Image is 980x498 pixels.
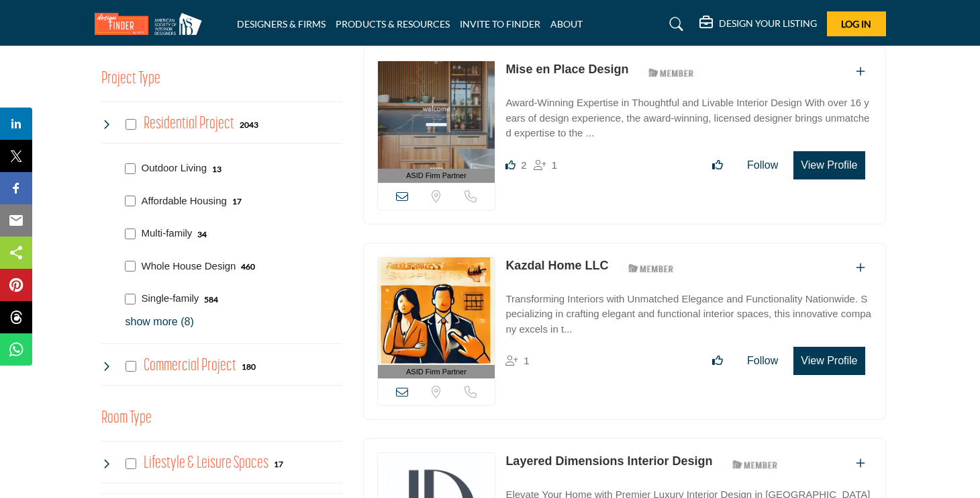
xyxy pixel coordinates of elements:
[524,355,529,366] span: 1
[505,60,628,79] p: Mise en Place Design
[552,159,557,171] span: 1
[534,157,557,173] div: Followers
[738,347,787,374] button: Follow
[827,11,886,36] button: Log In
[142,291,199,306] p: Single-family: Private, stand-alone houses
[725,456,785,472] img: ASID Members Badge Icon
[378,61,495,169] img: Mise en Place Design
[505,87,871,141] a: Award-Winning Expertise in Thoughtful and Livable Interior Design With over 16 years of design ex...
[212,165,222,174] b: 13
[406,366,467,378] span: ASID Firm Partner
[242,362,256,372] b: 180
[406,170,467,181] span: ASID Firm Partner
[703,347,732,374] button: Like listing
[126,361,136,372] input: Select Commercial Project checkbox
[144,452,268,475] h4: Lifestyle & Leisure Spaces: Lifestyle & Leisure Spaces
[204,293,218,305] div: 584 Results For Single-family
[242,360,256,372] div: 180 Results For Commercial Project
[204,295,218,304] b: 584
[505,292,871,337] p: Transforming Interiors with Unmatched Elegance and Functionality Nationwide. Specializing in craf...
[142,194,227,209] p: Affordable Housing: Inexpensive, efficient home spaces
[197,228,207,240] div: 34 Results For Multi-family
[125,261,136,272] input: Select Whole House Design checkbox
[505,63,628,76] a: Mise en Place Design
[142,161,207,176] p: Outdoor Living: Outdoor Living
[521,159,526,171] span: 2
[274,458,283,470] div: 17 Results For Lifestyle & Leisure Spaces
[197,230,207,239] b: 34
[240,118,258,130] div: 2043 Results For Residential Project
[126,314,342,330] p: show more (8)
[240,120,258,130] b: 2043
[699,16,817,32] div: DESIGN YOUR LISTING
[703,152,732,179] button: Like listing
[738,152,787,179] button: Follow
[505,353,529,369] div: Followers
[212,163,222,175] div: 13 Results For Outdoor Living
[378,257,495,379] a: ASID Firm Partner
[505,95,871,141] p: Award-Winning Expertise in Thoughtful and Livable Interior Design With over 16 years of design ex...
[793,151,865,179] button: View Profile
[505,160,516,170] i: Likes
[144,354,236,378] h4: Commercial Project: Involve the design, construction, or renovation of spaces used for business p...
[142,259,236,274] p: Whole House Design: Whole House Design
[125,294,136,304] input: Select Single-family checkbox
[241,262,255,272] b: 460
[505,284,871,337] a: Transforming Interiors with Unmatched Elegance and Functionality Nationwide. Specializing in craf...
[274,460,283,469] b: 17
[142,226,193,241] p: Multi-family: Apartments, condos, co-housing
[125,229,136,239] input: Select Multi-family checkbox
[656,13,692,35] a: Search
[856,66,865,77] a: Add To List
[621,260,681,277] img: ASID Members Badge Icon
[232,197,242,206] b: 17
[241,260,255,272] div: 460 Results For Whole House Design
[856,458,865,469] a: Add To List
[101,67,160,92] button: Project Type
[125,163,136,174] input: Select Outdoor Living checkbox
[237,18,326,30] a: DESIGNERS & FIRMS
[378,257,495,365] img: Kazdal Home LLC
[336,18,450,30] a: PRODUCTS & RESOURCES
[856,262,865,274] a: Add To List
[550,18,583,30] a: ABOUT
[505,257,608,275] p: Kazdal Home LLC
[144,112,234,136] h4: Residential Project: Types of projects range from simple residential renovations to highly comple...
[126,119,136,130] input: Select Residential Project checkbox
[378,61,495,183] a: ASID Firm Partner
[232,195,242,207] div: 17 Results For Affordable Housing
[841,18,871,30] span: Log In
[641,64,701,81] img: ASID Members Badge Icon
[95,13,209,35] img: Site Logo
[126,458,136,469] input: Select Lifestyle & Leisure Spaces checkbox
[125,196,136,206] input: Select Affordable Housing checkbox
[101,406,152,431] button: Room Type
[460,18,540,30] a: INVITE TO FINDER
[793,347,865,375] button: View Profile
[719,17,817,30] h5: DESIGN YOUR LISTING
[505,259,608,272] a: Kazdal Home LLC
[505,452,712,470] p: Layered Dimensions Interior Design
[505,454,712,468] a: Layered Dimensions Interior Design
